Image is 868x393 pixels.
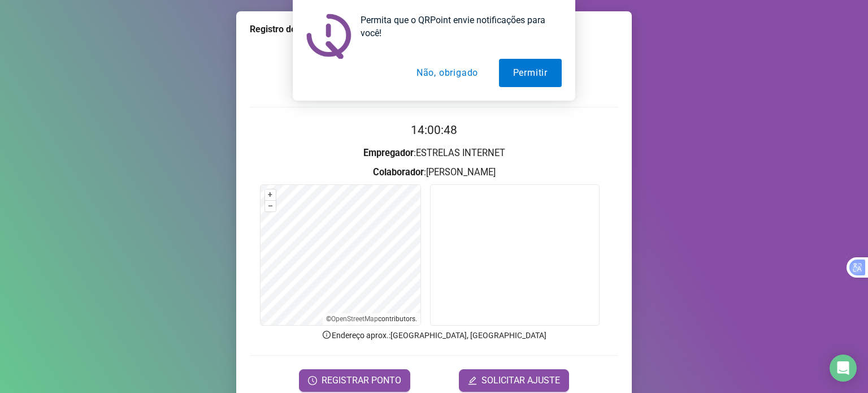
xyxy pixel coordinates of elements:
[322,374,401,387] span: REGISTRAR PONTO
[481,374,560,387] span: SOLICITAR AJUSTE
[459,369,569,392] button: editSOLICITAR AJUSTE
[265,201,276,211] button: –
[363,148,414,158] strong: Empregador
[331,315,378,323] a: OpenStreetMap
[351,14,562,40] div: Permita que o QRPoint envie notificações para você!
[250,165,618,180] h3: : [PERSON_NAME]
[322,330,332,340] span: info-circle
[299,369,410,392] button: REGISTRAR PONTO
[468,376,477,385] span: edit
[402,59,492,87] button: Não, obrigado
[308,376,317,385] span: clock-circle
[250,329,618,342] p: Endereço aprox. : [GEOGRAPHIC_DATA], [GEOGRAPHIC_DATA]
[499,59,562,87] button: Permitir
[265,189,276,200] button: +
[306,14,351,59] img: notification icon
[326,315,417,323] li: © contributors.
[830,355,857,382] div: Open Intercom Messenger
[250,146,618,161] h3: : ESTRELAS INTERNET
[411,123,457,137] time: 14:00:48
[373,167,424,178] strong: Colaborador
